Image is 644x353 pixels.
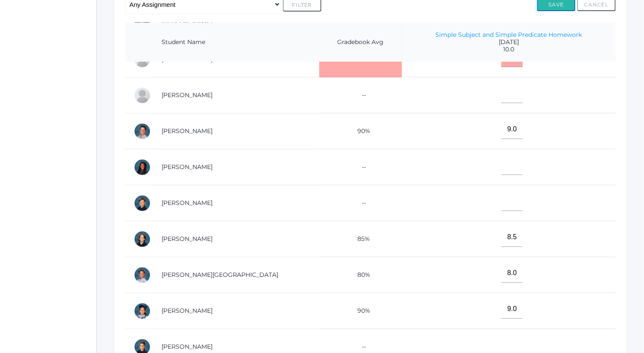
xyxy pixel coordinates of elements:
[134,159,151,176] div: Norah Hosking
[162,127,213,135] a: [PERSON_NAME]
[319,221,402,257] td: 85%
[319,23,402,62] th: Gradebook Avg
[319,113,402,149] td: 90%
[134,123,151,140] div: Levi Herrera
[153,23,319,62] th: Student Name
[162,199,213,207] a: [PERSON_NAME]
[134,231,151,248] div: Nathaniel Torok
[162,271,278,279] a: [PERSON_NAME][GEOGRAPHIC_DATA]
[162,307,213,314] a: [PERSON_NAME]
[319,149,402,185] td: --
[436,31,582,39] a: Simple Subject and Simple Predicate Homework
[134,303,151,320] div: Annabelle Yepiskoposyan
[319,293,402,329] td: 90%
[162,235,213,243] a: [PERSON_NAME]
[319,257,402,293] td: 80%
[134,195,151,212] div: Asher Pedersen
[162,163,213,171] a: [PERSON_NAME]
[410,39,607,46] span: [DATE]
[319,185,402,221] td: --
[410,46,607,53] span: 10.0
[319,77,402,113] td: --
[134,87,151,104] div: Eli Henry
[162,343,213,350] a: [PERSON_NAME]
[134,267,151,284] div: Preston Veenendaal
[162,91,213,99] a: [PERSON_NAME]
